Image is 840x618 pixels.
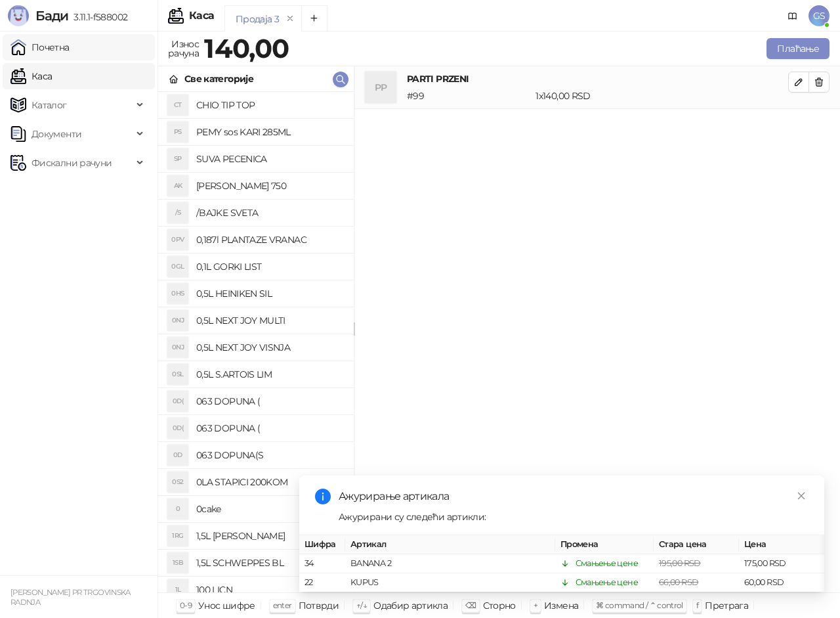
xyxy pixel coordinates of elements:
td: BANANA 2 [345,554,555,573]
h4: PEMY sos KARI 285ML [196,121,343,143]
h4: /BAJKE SVETA [196,202,343,223]
h4: SUVA PECENICA [196,148,343,169]
div: 0D( [167,418,188,439]
span: GS [808,5,829,26]
h4: 063 DOPUNA ( [196,391,343,412]
div: 1RG [167,525,188,546]
div: Одабир артикла [373,597,448,614]
h4: 0,5L HEINIKEN SIL [196,283,343,304]
div: /S [167,202,188,223]
div: 1 x 140,00 RSD [533,89,791,103]
span: Бади [35,8,68,24]
div: Сторно [483,597,516,614]
h4: 0,1L GORKI LIST [196,256,343,277]
th: Цена [739,535,824,554]
div: Измена [544,597,578,614]
div: 0HS [167,283,188,304]
div: 1SB [167,552,188,573]
div: grid [158,92,354,592]
span: Фискални рачуни [31,150,112,176]
th: Стара цена [654,535,739,554]
h4: [PERSON_NAME] 750 [196,175,343,196]
div: Потврди [299,597,339,614]
div: PP [365,72,396,103]
td: 175,00 RSD [739,554,824,573]
h4: 0,5L S.ARTOIS LIM [196,364,343,385]
a: Почетна [10,34,70,60]
h4: PARTI PRZENI [407,72,788,86]
span: close [797,491,806,500]
a: Документација [782,5,803,26]
span: info-circle [315,489,331,504]
div: Продаја 3 [236,12,279,26]
th: Промена [555,535,654,554]
span: 3.11.1-f588002 [68,11,127,23]
h4: 0cake [196,498,343,519]
span: 195,00 RSD [659,558,701,568]
div: SP [167,148,188,169]
div: Износ рачуна [165,35,201,62]
button: remove [282,13,299,24]
div: 1L [167,579,188,600]
div: Ажурирани су следећи артикли: [339,510,808,524]
div: 0NJ [167,310,188,331]
th: Артикал [345,535,555,554]
h4: 063 DOPUNA(S [196,445,343,466]
span: Документи [31,121,81,147]
div: 0PV [167,229,188,250]
div: 0SL [167,364,188,385]
div: 0GL [167,256,188,277]
h4: 0,5L NEXT JOY MULTI [196,310,343,331]
div: Претрага [705,597,748,614]
h4: 1,5L SCHWEPPES BL [196,552,343,573]
small: [PERSON_NAME] PR TRGOVINSKA RADNJA [10,588,131,607]
button: Add tab [301,5,327,32]
h4: 063 DOPUNA ( [196,418,343,439]
span: ⌘ command / ⌃ control [596,600,683,610]
div: CT [167,95,188,116]
div: Смањење цене [576,557,638,570]
div: Унос шифре [198,597,255,614]
th: Шифра [299,535,345,554]
td: KUPUS [345,573,555,592]
h4: 0LA STAPICI 200KOM [196,472,343,493]
span: f [696,600,698,610]
h4: CHIO TIP TOP [196,95,343,116]
a: Каса [10,63,52,89]
span: + [534,600,537,610]
a: Close [794,489,808,503]
div: Све категорије [184,72,253,86]
h4: 1,5L [PERSON_NAME] [196,525,343,546]
h4: 0,187l PLANTAZE VRANAC [196,229,343,250]
span: Каталог [31,92,67,118]
strong: 140,00 [204,32,289,64]
h4: 100 LICN [196,579,343,600]
div: PS [167,121,188,143]
div: 0NJ [167,337,188,358]
span: enter [273,600,292,610]
h4: 0,5L NEXT JOY VISNJA [196,337,343,358]
div: AK [167,175,188,196]
span: ⌫ [465,600,476,610]
div: # 99 [404,89,533,103]
div: 0D [167,445,188,466]
span: 0-9 [180,600,192,610]
td: 34 [299,554,345,573]
div: Ажурирање артикала [339,489,808,504]
img: Logo [8,5,29,26]
div: 0 [167,498,188,519]
button: Плаћање [766,38,829,59]
div: Каса [189,11,214,21]
div: 0S2 [167,472,188,493]
div: 0D( [167,391,188,412]
div: Смањење цене [576,576,638,589]
span: ↑/↓ [356,600,367,610]
td: 22 [299,573,345,592]
td: 60,00 RSD [739,573,824,592]
span: 66,00 RSD [659,577,698,587]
